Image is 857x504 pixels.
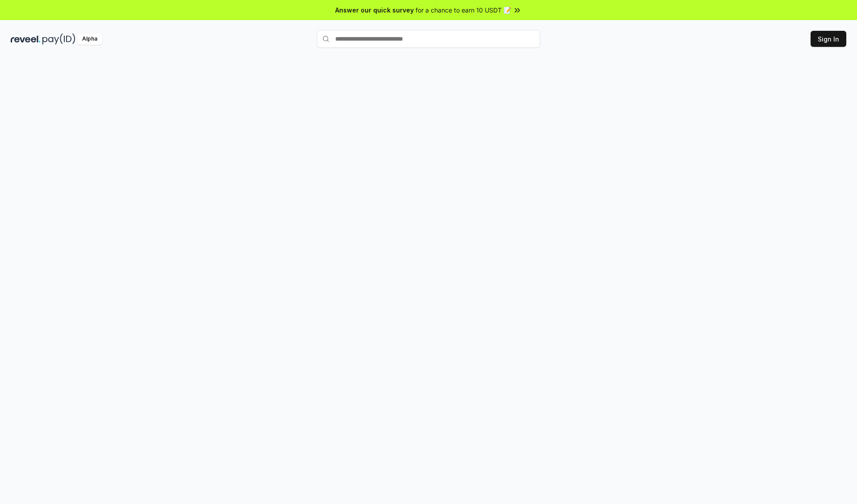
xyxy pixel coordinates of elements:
img: pay_id [42,33,75,45]
img: reveel_dark [11,33,41,45]
button: Sign In [811,31,846,47]
div: Alpha [77,33,102,45]
span: Answer our quick survey [335,5,414,15]
span: for a chance to earn 10 USDT 📝 [416,5,511,15]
